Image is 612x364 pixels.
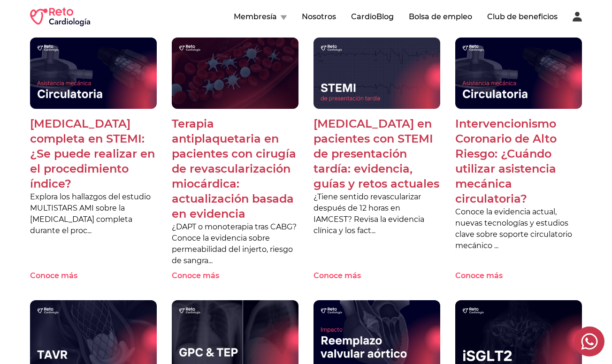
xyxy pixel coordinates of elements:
[30,270,94,281] button: Conoce más
[314,116,440,191] p: [MEDICAL_DATA] en pacientes con STEMI de presentación tardía: evidencia, guías y retos actuales
[314,270,361,281] p: Conoce más
[302,11,336,23] button: Nosotros
[455,270,519,281] button: Conoce más
[314,270,377,281] button: Conoce más
[351,11,394,23] button: CardioBlog
[455,270,503,281] p: Conoce más
[487,11,558,23] button: Club de beneficios
[172,38,298,109] img: Terapia antiplaquetaria en pacientes con cirugía de revascularización miocárdica: actualización b...
[455,38,582,285] a: Intervencionismo Coronario de Alto Riesgo: ¿Cuándo utilizar asistencia mecánica circulatoria?Cono...
[314,38,440,109] img: Revascularización en pacientes con STEMI de presentación tardía: evidencia, guías y retos actuales
[30,270,77,281] p: Conoce más
[455,116,582,206] p: Intervencionismo Coronario de Alto Riesgo: ¿Cuándo utilizar asistencia mecánica circulatoria?
[234,11,287,23] button: Membresía
[314,191,440,236] p: ¿Tiene sentido revascularizar después de 12 horas en IAMCEST? Revisa la evidencia clínica y los f...
[172,221,298,266] p: ¿DAPT o monoterapia tras CABG? Conoce la evidencia sobre permeabilidad del injerto, riesgo de san...
[30,116,157,191] p: [MEDICAL_DATA] completa en STEMI: ¿Se puede realizar en el procedimiento índice?
[314,38,440,285] a: [MEDICAL_DATA] en pacientes con STEMI de presentación tardía: evidencia, guías y retos actuales¿T...
[172,270,219,281] p: Conoce más
[30,8,90,26] img: RETO Cardio Logo
[172,116,298,221] p: Terapia antiplaquetaria en pacientes con cirugía de revascularización miocárdica: actualización b...
[172,38,298,285] a: Terapia antiplaquetaria en pacientes con cirugía de revascularización miocárdica: actualización b...
[409,11,472,23] button: Bolsa de empleo
[455,38,582,109] img: Intervencionismo Coronario de Alto Riesgo: ¿Cuándo utilizar asistencia mecánica circulatoria?
[455,206,582,251] p: Conoce la evidencia actual, nuevas tecnologías y estudios clave sobre soporte circulatorio mecáni...
[30,38,157,109] img: Revascularización completa en STEMI: ¿Se puede realizar en el procedimiento índice?
[30,191,157,236] p: Explora los hallazgos del estudio MULTISTARS AMI sobre la [MEDICAL_DATA] completa durante el proc...
[172,270,236,281] button: Conoce más
[30,38,157,285] a: [MEDICAL_DATA] completa en STEMI: ¿Se puede realizar en el procedimiento índice?Explora los halla...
